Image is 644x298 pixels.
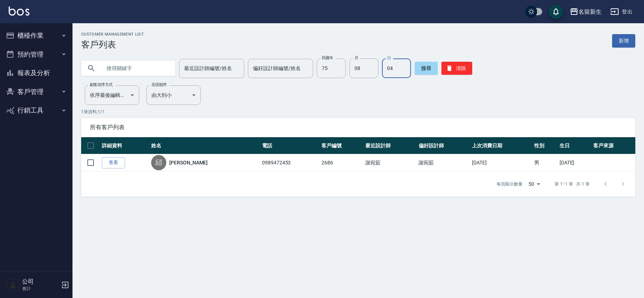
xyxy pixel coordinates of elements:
th: 詳細資料 [100,137,149,154]
td: 謝宛茹 [363,154,417,171]
div: 名留新生 [578,7,602,16]
a: 查看 [102,157,125,168]
a: [PERSON_NAME] [169,159,208,166]
div: 邱 [151,155,166,170]
p: 每頁顯示數量 [496,181,523,187]
label: 月 [354,55,358,61]
a: 新增 [612,34,635,48]
button: 清除 [441,62,472,75]
th: 客戶編號 [320,137,363,154]
input: 搜尋關鍵字 [101,58,170,78]
td: [DATE] [558,154,591,171]
th: 偏好設計師 [417,137,470,154]
h5: 公司 [22,278,59,285]
td: 2686 [320,154,363,171]
label: 顧客排序方式 [90,82,113,87]
button: 客戶管理 [3,82,70,101]
div: 由大到小 [146,85,201,105]
button: 櫃檯作業 [3,26,70,45]
th: 電話 [260,137,320,154]
button: 預約管理 [3,45,70,64]
h2: Customer Management List [81,32,144,37]
span: 所有客戶列表 [90,124,627,131]
p: 1 筆資料, 1 / 1 [81,109,635,115]
td: 男 [532,154,558,171]
td: [DATE] [470,154,532,171]
button: 登出 [607,5,635,19]
th: 姓名 [149,137,260,154]
div: 50 [525,174,543,194]
p: 第 1–1 筆 共 1 筆 [554,181,590,187]
th: 客戶來源 [591,137,635,154]
div: 依序最後編輯時間 [85,85,139,105]
td: 0989472453 [260,154,320,171]
th: 性別 [532,137,558,154]
p: 會計 [22,285,59,292]
th: 上次消費日期 [470,137,532,154]
img: Logo [9,7,29,16]
label: 呈現順序 [151,82,167,87]
img: Person [6,278,20,292]
button: save [549,4,563,19]
button: 搜尋 [415,62,438,75]
button: 行銷工具 [3,101,70,120]
th: 生日 [558,137,591,154]
th: 最近設計師 [363,137,417,154]
button: 報表及分析 [3,64,70,82]
td: 謝宛茹 [417,154,470,171]
label: 民國年 [322,55,333,61]
label: 日 [387,55,391,61]
button: 名留新生 [567,4,604,19]
h3: 客戶列表 [81,40,144,50]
